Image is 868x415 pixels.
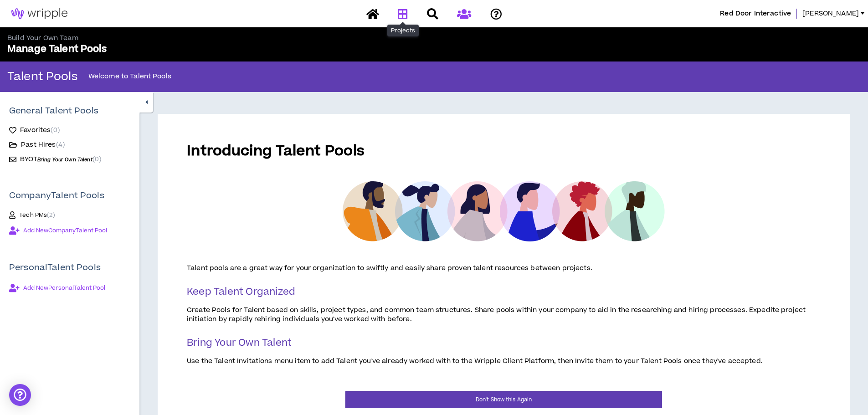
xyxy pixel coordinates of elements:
[387,25,419,36] div: Projects
[7,43,434,56] p: Manage Talent Pools
[9,190,130,202] p: Company Talent Pools
[9,125,60,136] a: Favorites(0)
[9,154,101,165] a: BYOTBring Your Own Talent(0)
[88,72,171,82] p: Welcome to Talent Pools
[187,143,821,159] h1: Introducing Talent Pools
[23,227,107,234] span: Add New Company Talent Pool
[20,126,60,135] span: Favorites
[9,282,105,294] button: Add NewPersonalTalent Pool
[9,210,130,220] a: Tech PMs(2)
[56,140,65,149] span: ( 4 )
[187,264,821,273] p: Talent pools are a great way for your organization to swiftly and easily share proven talent reso...
[720,9,791,19] span: Red Door Interactive
[187,357,821,366] p: Use the Talent Invitations menu item to add Talent you've already worked with to the Wripple Clie...
[187,306,821,324] p: Create Pools for Talent based on skills, project types, and common team structures. Share pools w...
[9,384,31,406] div: Open Intercom Messenger
[9,261,130,274] p: Personal Talent Pools
[187,337,821,349] h3: Bring Your Own Talent
[7,34,434,43] p: Build Your Own Team
[20,154,92,164] span: BYOT
[21,140,65,149] span: Past Hires
[9,139,65,150] a: Past Hires(4)
[187,286,821,298] h3: Keep Talent Organized
[19,211,55,219] span: Tech PMs
[7,70,77,84] p: Talent Pools
[47,211,55,219] span: ( 2 )
[802,9,859,19] span: [PERSON_NAME]
[9,105,98,118] p: General Talent Pools
[345,391,663,408] button: Don't Show this Again
[51,125,59,135] span: ( 0 )
[23,284,105,292] span: Add New Personal Talent Pool
[9,224,107,237] button: Add NewCompanyTalent Pool
[37,156,92,163] span: Bring Your Own Talent
[92,154,101,164] span: ( 0 )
